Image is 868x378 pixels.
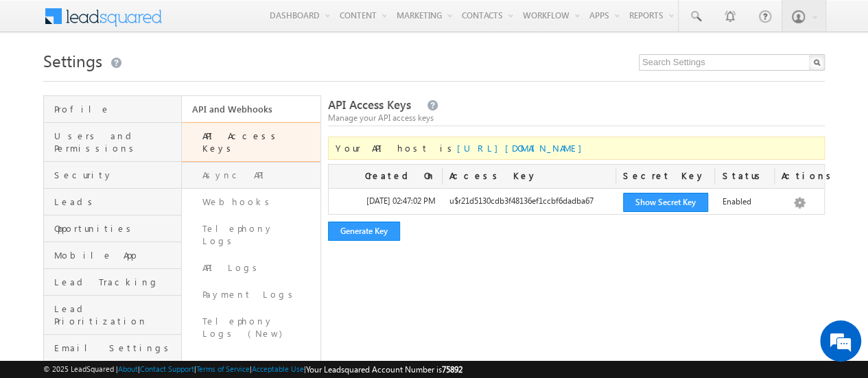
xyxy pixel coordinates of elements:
span: Leads [54,196,178,208]
div: Manage your API access keys [328,112,825,124]
a: Acceptable Use [252,364,304,373]
a: Telephony Logs (New) [182,308,320,347]
span: Opportunities [54,222,178,235]
span: Mobile App [54,249,178,261]
a: API Access Keys [182,122,320,162]
span: © 2025 LeadSquared | | | | | [43,363,462,376]
span: Security [54,169,178,181]
div: Actions [775,165,824,188]
div: Created On [329,165,443,188]
a: Opportunities [44,215,181,242]
a: Telephony Logs [182,215,320,255]
a: API Logs [182,255,320,281]
a: Profile [44,96,181,123]
div: Enabled [715,195,775,214]
div: Access Key [443,165,616,188]
span: Users and Permissions [54,130,178,154]
a: About [118,364,138,373]
a: Lead Tracking [44,269,181,296]
input: Search Settings [639,54,825,71]
button: Show Secret Key [623,193,708,212]
a: Leads [44,189,181,215]
a: Webhooks [182,189,320,215]
a: Contact Support [140,364,194,373]
div: Secret Key [616,165,716,188]
span: Lead Prioritization [54,303,178,327]
a: API and Webhooks [182,96,320,122]
div: Status [715,165,775,188]
a: Security [44,162,181,189]
div: [DATE] 02:47:02 PM [329,195,443,214]
span: Profile [54,103,178,115]
span: Your API host is [336,142,589,154]
span: 75892 [442,364,462,375]
span: API Access Keys [328,97,411,113]
button: Generate Key [328,222,400,241]
span: Email Settings [54,342,178,354]
a: Payment Logs [182,281,320,308]
a: Users and Permissions [44,123,181,162]
a: Lead Prioritization [44,296,181,335]
span: Settings [43,49,102,71]
a: Mobile App [44,242,181,269]
a: [URL][DOMAIN_NAME] [457,142,589,154]
div: u$r21d5130cdb3f48136ef1ccbf6dadba67 [443,195,616,214]
a: Terms of Service [196,364,250,373]
a: Async API [182,162,320,189]
span: Lead Tracking [54,276,178,288]
span: Your Leadsquared Account Number is [306,364,462,375]
a: Email Settings [44,335,181,362]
